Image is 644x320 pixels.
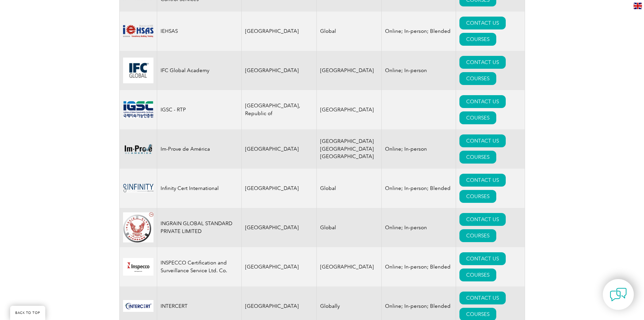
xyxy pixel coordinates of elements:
[317,247,382,286] td: [GEOGRAPHIC_DATA]
[382,247,456,286] td: Online; In-person; Blended
[459,229,496,242] a: COURSES
[382,12,456,51] td: Online; In-person; Blended
[317,12,382,51] td: Global
[241,90,317,129] td: [GEOGRAPHIC_DATA], Republic of
[317,90,382,129] td: [GEOGRAPHIC_DATA]
[459,292,506,304] a: CONTACT US
[10,306,45,320] a: BACK TO TOP
[241,12,317,51] td: [GEOGRAPHIC_DATA]
[459,33,496,46] a: COURSES
[123,184,153,192] img: baf6b952-8ff0-ee11-904b-002248968dca-logo.jpg
[123,23,153,39] img: d1ae17d9-8e6d-ee11-9ae6-000d3ae1a86f-logo.png
[610,286,627,303] img: contact-chat.png
[157,208,241,247] td: INGRAIN GLOBAL STANDARD PRIVATE LIMITED
[317,51,382,90] td: [GEOGRAPHIC_DATA]
[123,212,153,242] img: 67a48d9f-b6c2-ea11-a812-000d3a79722d-logo.jpg
[382,129,456,169] td: Online; In-person
[459,190,496,203] a: COURSES
[241,51,317,90] td: [GEOGRAPHIC_DATA]
[634,3,642,9] img: en
[123,58,153,83] img: 272251ff-6c35-eb11-a813-000d3a79722d-logo.jpg
[317,208,382,247] td: Global
[459,213,506,226] a: CONTACT US
[459,111,496,124] a: COURSES
[123,101,153,118] img: e369086d-9b95-eb11-b1ac-00224815388c-logo.jpg
[459,72,496,85] a: COURSES
[241,247,317,286] td: [GEOGRAPHIC_DATA]
[459,269,496,281] a: COURSES
[157,247,241,286] td: INSPECCO Certification and Surveillance Service Ltd. Co.
[459,174,506,187] a: CONTACT US
[459,151,496,164] a: COURSES
[241,169,317,208] td: [GEOGRAPHIC_DATA]
[382,169,456,208] td: Online; In-person; Blended
[317,169,382,208] td: Global
[123,143,153,155] img: f8e119c6-dc04-ea11-a811-000d3a793f32-logo.png
[157,51,241,90] td: IFC Global Academy
[241,208,317,247] td: [GEOGRAPHIC_DATA]
[157,12,241,51] td: IEHSAS
[123,258,153,275] img: e7c6e5fb-486f-eb11-a812-00224815377e-logo.png
[459,17,506,29] a: CONTACT US
[382,51,456,90] td: Online; In-person
[123,300,153,312] img: f72924ac-d9bc-ea11-a814-000d3a79823d-logo.jpg
[459,56,506,69] a: CONTACT US
[459,134,506,147] a: CONTACT US
[459,95,506,108] a: CONTACT US
[157,169,241,208] td: Infinity Cert International
[459,252,506,265] a: CONTACT US
[382,208,456,247] td: Online; In-person
[157,129,241,169] td: Im-Prove de América
[317,129,382,169] td: [GEOGRAPHIC_DATA] [GEOGRAPHIC_DATA] [GEOGRAPHIC_DATA]
[157,90,241,129] td: IGSC - RTP
[241,129,317,169] td: [GEOGRAPHIC_DATA]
